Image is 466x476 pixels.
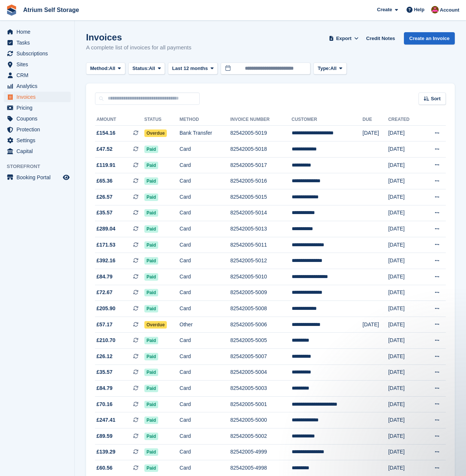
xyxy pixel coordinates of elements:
[388,189,421,205] td: [DATE]
[180,444,230,460] td: Card
[327,32,360,45] button: Export
[4,81,71,91] a: menu
[95,114,144,126] th: Amount
[144,448,158,456] span: Paid
[144,257,158,265] span: Paid
[180,333,230,349] td: Card
[230,269,292,285] td: 82542005-5010
[230,333,292,349] td: 82542005-5005
[16,59,61,70] span: Sites
[180,253,230,269] td: Card
[96,353,113,360] span: £26.12
[230,364,292,381] td: 82542005-5004
[230,114,292,126] th: Invoice Number
[16,146,61,156] span: Capital
[230,157,292,173] td: 82542005-5017
[144,369,158,376] span: Paid
[109,65,116,72] span: All
[388,141,421,158] td: [DATE]
[180,412,230,428] td: Card
[16,81,61,91] span: Analytics
[128,62,165,75] button: Status: All
[16,135,61,146] span: Settings
[4,172,71,183] a: menu
[362,125,388,141] td: [DATE]
[168,62,218,75] button: Last 12 months
[180,364,230,381] td: Card
[180,428,230,444] td: Card
[414,6,424,13] span: Help
[388,364,421,381] td: [DATE]
[96,257,116,265] span: £392.16
[16,172,61,183] span: Booking Portal
[180,141,230,158] td: Card
[230,173,292,189] td: 82542005-5016
[230,125,292,141] td: 82542005-5019
[144,321,167,329] span: Overdue
[96,273,113,281] span: £84.79
[180,301,230,317] td: Card
[230,428,292,444] td: 82542005-5002
[431,95,441,103] span: Sort
[180,157,230,173] td: Card
[144,273,158,281] span: Paid
[362,114,388,126] th: Due
[180,125,230,141] td: Bank Transfer
[180,237,230,253] td: Card
[362,317,388,333] td: [DATE]
[144,146,158,153] span: Paid
[230,189,292,205] td: 82542005-5015
[86,43,191,52] p: A complete list of invoices for all payments
[144,401,158,408] span: Paid
[96,161,116,169] span: £119.91
[388,114,421,126] th: Created
[180,205,230,221] td: Card
[20,4,82,16] a: Atrium Self Storage
[96,145,113,153] span: £47.52
[388,221,421,237] td: [DATE]
[388,381,421,397] td: [DATE]
[4,59,71,70] a: menu
[388,428,421,444] td: [DATE]
[96,400,113,408] span: £70.16
[388,253,421,269] td: [DATE]
[180,269,230,285] td: Card
[180,349,230,365] td: Card
[96,448,116,456] span: £139.29
[96,305,116,312] span: £205.90
[86,62,125,75] button: Method: All
[4,113,71,124] a: menu
[230,253,292,269] td: 82542005-5012
[4,37,71,48] a: menu
[149,65,155,72] span: All
[16,92,61,102] span: Invoices
[96,209,113,217] span: £35.57
[4,146,71,156] a: menu
[144,177,158,185] span: Paid
[16,27,61,37] span: Home
[404,32,455,45] a: Create an Invoice
[388,349,421,365] td: [DATE]
[144,162,158,169] span: Paid
[96,321,113,329] span: £57.17
[230,285,292,301] td: 82542005-5009
[86,32,191,42] h1: Invoices
[16,124,61,135] span: Protection
[180,173,230,189] td: Card
[96,129,116,137] span: £154.16
[96,464,113,472] span: £60.56
[144,241,158,249] span: Paid
[96,384,113,392] span: £84.79
[90,65,109,72] span: Method:
[96,177,113,185] span: £65.36
[144,416,158,424] span: Paid
[388,301,421,317] td: [DATE]
[388,412,421,428] td: [DATE]
[132,65,149,72] span: Status:
[230,205,292,221] td: 82542005-5014
[16,103,61,113] span: Pricing
[230,444,292,460] td: 82542005-4999
[144,114,180,126] th: Status
[144,385,158,392] span: Paid
[96,289,113,296] span: £72.67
